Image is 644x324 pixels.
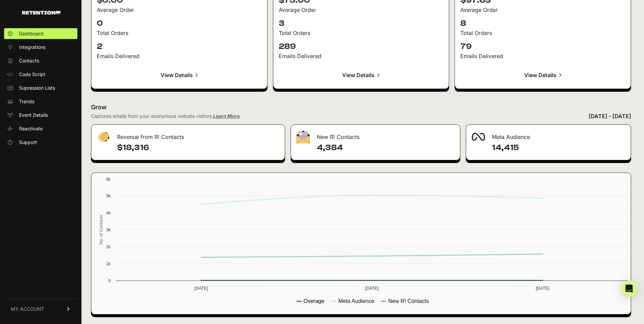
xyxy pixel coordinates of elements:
text: Overage [303,298,324,304]
text: 6k [106,177,111,182]
text: 5k [106,193,111,198]
text: No. of Contacts [98,215,104,245]
a: Trends [4,96,77,107]
div: Average Order [279,6,444,14]
h4: 14,415 [492,142,625,153]
p: 8 [460,18,625,29]
a: Event Details [4,110,77,121]
a: Dashboard [4,28,77,39]
a: MY ACCOUNT [4,299,77,319]
img: fa-envelope-19ae18322b30453b285274b1b8af3d052b27d846a4fbe8435d1a52b978f639a2.png [296,130,310,143]
p: 2 [97,41,262,52]
div: Emails Delivered [279,52,444,60]
div: Revenue from R! Contacts [91,125,285,145]
p: 0 [97,18,262,29]
div: Average Order [97,6,262,14]
text: 4k [106,210,111,215]
a: Reactivate [4,123,77,134]
text: New R! Contacts [388,298,429,304]
span: Event Details [19,112,48,119]
div: Open Intercom Messenger [621,281,637,297]
div: Average Order [460,6,625,14]
span: Reactivate [19,125,43,132]
h2: Grow [91,103,631,112]
text: 2k [106,244,111,249]
a: View Details [97,67,262,83]
p: 289 [279,41,444,52]
div: Captures emails from your anonymous website visitors. [91,113,240,120]
img: fa-meta-2f981b61bb99beabf952f7030308934f19ce035c18b003e963880cc3fabeebb7.png [472,133,485,141]
span: Supression Lists [19,85,55,91]
span: Code Script [19,71,45,78]
div: Total Orders [279,29,444,37]
a: Contacts [4,55,77,66]
text: 0 [108,278,111,283]
span: Trends [19,98,34,105]
a: Integrations [4,42,77,53]
span: Dashboard [19,30,43,37]
a: View Details [279,67,444,83]
div: Emails Delivered [460,52,625,60]
h4: 4,384 [317,142,455,153]
div: [DATE] - [DATE] [589,112,631,120]
a: View Details [460,67,625,83]
span: Integrations [19,44,45,51]
a: Learn More [213,113,240,119]
text: [DATE] [365,286,379,291]
text: [DATE] [536,286,549,291]
p: 3 [279,18,444,29]
div: Meta Audience [466,125,631,145]
span: MY ACCOUNT [11,306,44,312]
div: Total Orders [97,29,262,37]
a: Supression Lists [4,83,77,93]
div: Total Orders [460,29,625,37]
div: Emails Delivered [97,52,262,60]
h4: $18,316 [117,142,279,153]
a: Code Script [4,69,77,80]
p: 79 [460,41,625,52]
img: fa-dollar-13500eef13a19c4ab2b9ed9ad552e47b0d9fc28b02b83b90ba0e00f96d6372e9.png [97,130,110,144]
text: [DATE] [194,286,208,291]
span: Contacts [19,57,39,64]
a: Support [4,137,77,148]
text: 1k [106,261,111,266]
div: New R! Contacts [291,125,460,145]
img: Retention.com [22,11,60,15]
text: 3k [106,227,111,232]
text: Meta Audience [338,298,374,304]
span: Support [19,139,37,146]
